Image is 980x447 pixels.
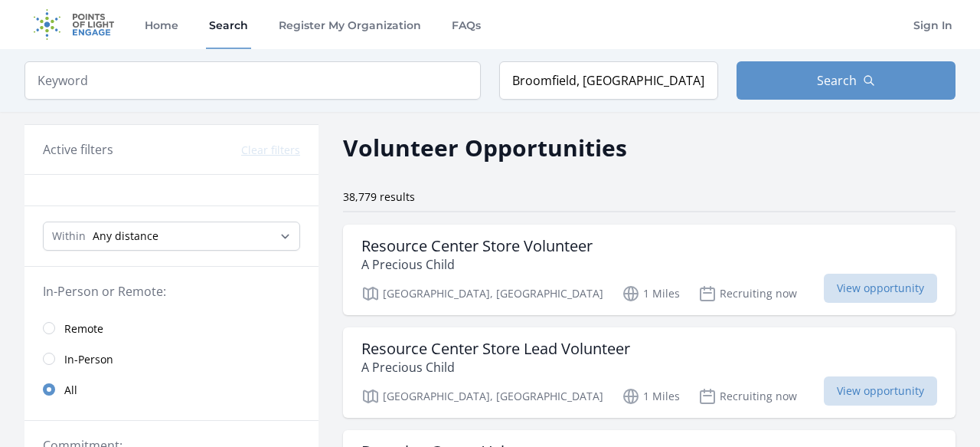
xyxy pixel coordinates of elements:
[361,284,603,303] p: [GEOGRAPHIC_DATA], [GEOGRAPHIC_DATA]
[64,321,103,337] span: Remote
[817,71,857,90] span: Search
[361,387,603,406] p: [GEOGRAPHIC_DATA], [GEOGRAPHIC_DATA]
[64,352,113,367] span: In-Person
[499,61,718,100] input: Location
[241,143,300,158] button: Clear filters
[343,327,955,418] a: Resource Center Store Lead Volunteer A Precious Child [GEOGRAPHIC_DATA], [GEOGRAPHIC_DATA] 1 Mile...
[43,222,300,251] select: Search Radius
[24,61,481,100] input: Keyword
[737,61,955,100] button: Search
[622,387,680,406] p: 1 Miles
[824,376,937,406] span: View opportunity
[361,237,593,255] h3: Resource Center Store Volunteer
[343,130,627,165] h2: Volunteer Opportunities
[343,189,415,204] span: 38,779 results
[824,274,937,303] span: View opportunity
[361,358,630,376] p: A Precious Child
[24,374,318,405] a: All
[43,140,113,159] h3: Active filters
[343,225,955,315] a: Resource Center Store Volunteer A Precious Child [GEOGRAPHIC_DATA], [GEOGRAPHIC_DATA] 1 Miles Rec...
[622,284,680,303] p: 1 Miles
[361,255,593,274] p: A Precious Child
[361,340,630,358] h3: Resource Center Store Lead Volunteer
[64,383,77,398] span: All
[24,343,318,374] a: In-Person
[43,282,300,301] legend: In-Person or Remote:
[24,313,318,343] a: Remote
[698,284,797,303] p: Recruiting now
[698,387,797,406] p: Recruiting now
